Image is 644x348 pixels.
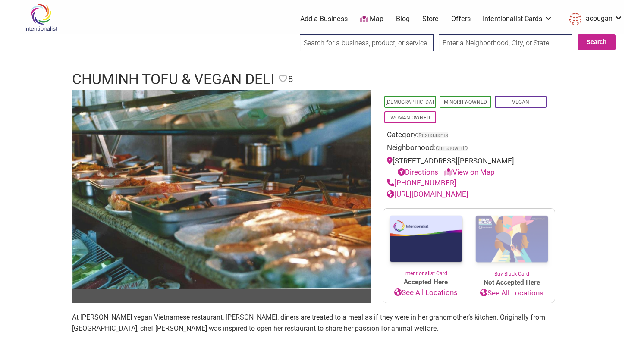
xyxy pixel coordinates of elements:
[20,3,61,31] img: Intentionalist
[469,209,555,270] img: Buy Black Card
[383,277,469,287] span: Accepted Here
[387,142,551,156] div: Neighborhood:
[390,115,430,121] a: Woman-Owned
[483,14,553,24] a: Intentionalist Cards
[436,146,468,151] span: Chinatown ID
[72,69,274,90] h1: ChuMinh Tofu & Vegan Deli
[383,209,469,270] img: Intentionalist Card
[383,209,469,277] a: Intentionalist Card
[451,14,471,24] a: Offers
[387,156,551,178] div: [STREET_ADDRESS][PERSON_NAME]
[383,287,469,298] a: See All Locations
[387,190,468,198] a: [URL][DOMAIN_NAME]
[444,168,495,176] a: View on Map
[300,34,434,51] input: Search for a business, product, or service
[360,14,383,24] a: Map
[387,129,551,143] div: Category:
[398,168,438,176] a: Directions
[439,34,572,51] input: Enter a Neighborhood, City, or State
[72,312,572,334] p: At [PERSON_NAME] vegan Vietnamese restaurant, [PERSON_NAME], diners are treated to a meal as if t...
[386,99,435,116] a: [DEMOGRAPHIC_DATA]-Owned
[279,75,287,83] i: Favorite
[444,99,487,105] a: Minority-Owned
[288,72,293,86] span: 8
[418,132,448,138] a: Restaurants
[300,14,348,24] a: Add a Business
[469,209,555,278] a: Buy Black Card
[469,288,555,299] a: See All Locations
[396,14,410,24] a: Blog
[565,11,623,27] a: acougan
[469,278,555,288] span: Not Accepted Here
[387,179,456,187] a: [PHONE_NUMBER]
[512,99,529,105] a: Vegan
[578,34,616,50] button: Search
[422,14,439,24] a: Store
